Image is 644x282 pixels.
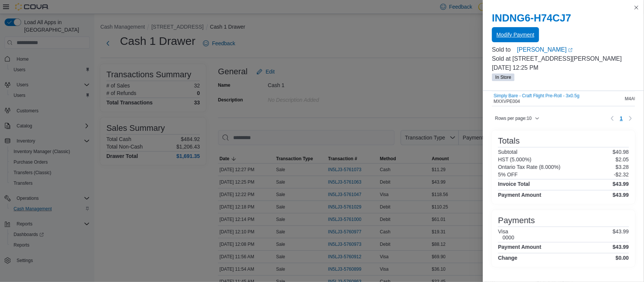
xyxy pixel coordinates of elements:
h6: Subtotal [498,149,517,155]
h4: $0.00 [616,255,629,261]
h2: INDNG6-H74CJ7 [492,12,635,24]
button: Next page [626,114,635,123]
h4: $43.99 [613,244,629,250]
button: Previous page [608,114,617,123]
div: MXXVPE004 [493,93,579,104]
button: Close this dialog [632,3,641,12]
p: $43.99 [613,228,629,241]
h4: $43.99 [613,192,629,198]
button: Modify Payment [492,27,539,42]
p: $2.05 [616,156,629,162]
ul: Pagination for table: MemoryTable from EuiInMemoryTable [617,112,626,124]
h3: Totals [498,136,520,146]
a: [PERSON_NAME]External link [517,45,635,54]
h4: Change [498,255,517,261]
p: [DATE] 12:25 PM [492,63,635,72]
h6: HST (5.000%) [498,156,531,162]
nav: Pagination for table: MemoryTable from EuiInMemoryTable [608,112,635,124]
h6: 0000 [503,234,514,241]
h4: Invoice Total [498,181,530,187]
span: Modify Payment [496,31,534,38]
h6: Ontario Tax Rate (8.000%) [498,164,561,170]
p: $40.98 [613,149,629,155]
p: -$2.32 [614,172,629,178]
span: In Store [495,74,511,81]
button: Rows per page:10 [492,114,542,123]
div: Sold to [492,45,515,54]
h6: 5% OFF [498,172,518,178]
h6: Visa [498,228,514,234]
span: Rows per page : 10 [495,115,532,121]
h3: Payments [498,216,535,225]
button: Simply Bare - Craft Flight Pre-Roll - 3x0.5g [493,93,579,98]
h4: Payment Amount [498,192,541,198]
svg: External link [568,48,573,52]
h4: $43.99 [613,181,629,187]
span: 1 [620,115,623,122]
span: In Store [492,74,515,81]
p: Sold at [STREET_ADDRESS][PERSON_NAME] [492,54,635,63]
button: Page 1 of 1 [617,112,626,124]
h4: Payment Amount [498,244,541,250]
p: $3.28 [616,164,629,170]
